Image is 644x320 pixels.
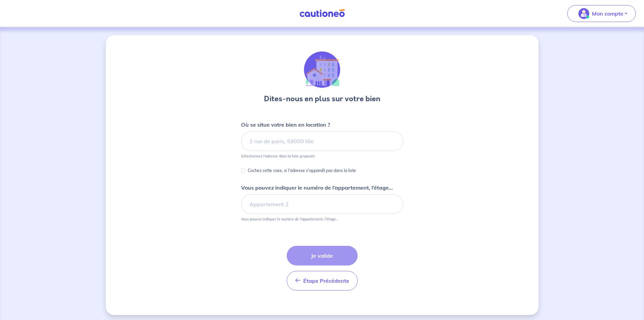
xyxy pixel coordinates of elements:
[241,217,338,221] p: Vous pouvez indiquer le numéro de l’appartement, l’étage...
[578,8,589,19] img: illu_account_valid_menu.svg
[567,5,636,22] button: illu_account_valid_menu.svgMon compte
[304,51,340,88] img: illu_houses.svg
[241,121,330,129] p: Où se situe votre bien en location ?
[248,167,356,175] p: Cochez cette case, si l'adresse n'apparaît pas dans la liste
[241,194,403,214] input: Appartement 2
[241,131,403,151] input: 2 rue de paris, 59000 lille
[592,9,623,18] p: Mon compte
[287,271,358,291] button: Étape Précédente
[303,277,349,284] span: Étape Précédente
[297,9,348,18] img: Cautioneo
[241,184,393,192] p: Vous pouvez indiquer le numéro de l’appartement, l’étage...
[264,93,380,104] h3: Dites-nous en plus sur votre bien
[241,154,315,158] p: Sélectionnez l'adresse dans la liste proposée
